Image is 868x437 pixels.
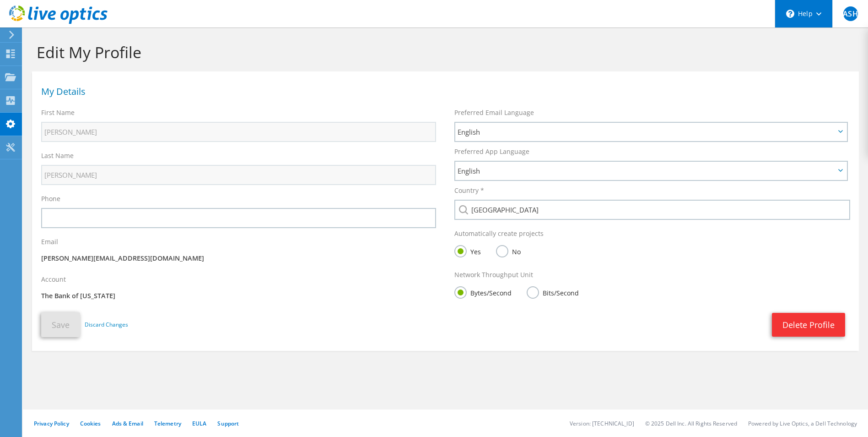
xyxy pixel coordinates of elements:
[217,420,239,427] a: Support
[154,420,181,427] a: Telemetry
[454,245,481,257] label: Yes
[192,420,206,427] a: EULA
[37,43,850,62] h1: Edit My Profile
[772,313,845,337] a: Delete Profile
[454,147,529,156] label: Preferred App Language
[570,420,634,427] li: Version: [TECHNICAL_ID]
[458,165,835,176] span: English
[786,10,794,18] svg: \n
[41,253,436,263] p: [PERSON_NAME][EMAIL_ADDRESS][DOMAIN_NAME]
[454,270,533,279] label: Network Throughput Unit
[41,151,74,160] label: Last Name
[454,229,544,238] label: Automatically create projects
[41,87,845,96] h1: My Details
[34,420,69,427] a: Privacy Policy
[41,108,75,117] label: First Name
[85,320,128,330] a: Discard Changes
[41,275,66,284] label: Account
[454,108,534,117] label: Preferred Email Language
[454,186,484,195] label: Country *
[454,286,512,298] label: Bytes/Second
[645,420,737,427] li: © 2025 Dell Inc. All Rights Reserved
[843,6,858,21] span: ASH
[748,420,857,427] li: Powered by Live Optics, a Dell Technology
[112,420,143,427] a: Ads & Email
[41,194,60,203] label: Phone
[458,126,835,137] span: English
[41,237,58,246] label: Email
[527,286,579,298] label: Bits/Second
[80,420,101,427] a: Cookies
[41,312,80,337] button: Save
[496,245,521,257] label: No
[41,291,436,301] p: The Bank of [US_STATE]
